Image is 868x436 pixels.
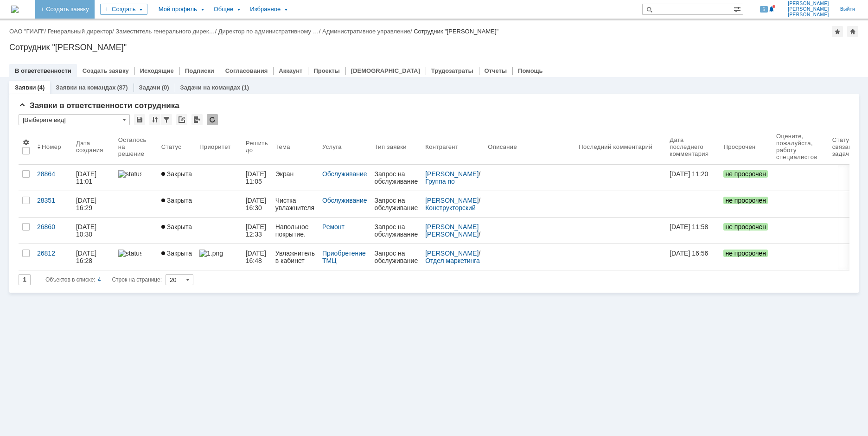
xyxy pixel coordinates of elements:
[272,191,319,217] a: Чистка увлажнителя
[246,223,268,238] span: [DATE] 12:33
[371,218,422,244] a: Запрос на обслуживание
[272,165,319,191] a: Экран
[199,143,231,150] div: Приоритет
[832,26,843,37] div: Добавить в избранное
[425,250,480,264] div: /
[33,218,72,244] a: 26860
[425,197,480,212] div: /
[115,165,158,191] a: statusbar-60 (1).png
[847,26,858,37] div: Сделать домашней страницей
[56,84,115,91] a: Заявки на командах
[37,170,69,178] div: 28864
[421,129,484,165] th: Контрагент
[776,170,799,178] img: 5.png
[199,223,223,231] img: 3.png
[776,133,817,160] div: Oцените, пожалуйста, работу специалистов
[37,250,69,257] div: 26812
[161,114,172,125] div: Фильтрация...
[371,244,422,270] a: Запрос на обслуживание
[723,143,755,150] div: Просрочен
[196,244,242,270] a: 1.png
[33,129,72,165] th: Номер
[720,218,772,244] a: не просрочен
[42,143,61,150] div: Номер
[776,223,799,231] img: 5.png
[375,170,418,185] div: Запрос на обслуживание
[37,223,69,231] div: 26860
[45,274,162,285] i: Строк на странице:
[161,143,181,150] div: Статус
[196,191,242,217] a: 3.png
[76,223,98,238] div: [DATE] 10:30
[37,197,69,204] div: 28351
[9,43,859,52] div: Сотрудник "[PERSON_NAME]"
[723,250,768,257] span: не просрочен
[425,223,480,238] a: [PERSON_NAME] [PERSON_NAME]
[48,28,112,35] a: Генеральный директор
[115,28,215,35] a: Заместитель генерального дирек…
[191,114,203,125] div: Экспорт списка
[118,170,141,178] img: statusbar-60 (1).png
[670,223,708,231] div: [DATE] 11:58
[720,244,772,270] a: не просрочен
[76,197,98,212] div: [DATE] 16:29
[225,67,268,74] a: Согласования
[431,67,473,74] a: Трудозатраты
[45,276,95,283] span: Объектов в списке:
[322,250,368,264] a: Приобретение ТМЦ
[666,244,720,270] a: [DATE] 16:56
[115,244,158,270] a: statusbar-60 (1).png
[33,244,72,270] a: 26812
[242,218,272,244] a: [DATE] 12:33
[9,28,44,35] a: ОАО "ГИАП"
[9,28,48,35] div: /
[772,218,829,244] a: 5.png
[772,129,829,165] th: Oцените, пожалуйста, работу специалистов
[322,143,342,150] div: Услуга
[176,114,187,125] div: Скопировать ссылку на список
[488,143,517,150] div: Описание
[322,170,367,178] a: Обслуживание
[425,143,458,150] div: Контрагент
[322,197,367,204] a: Обслуживание
[670,250,708,257] div: [DATE] 16:56
[246,250,268,264] span: [DATE] 16:48
[100,4,147,15] div: Создать
[218,28,319,35] a: Директор по административному …
[275,223,315,238] div: Напольное покрытие. Управление "Технологии"
[246,197,268,212] span: [DATE] 16:30
[720,165,772,191] a: не просрочен
[275,143,290,150] div: Тема
[666,218,720,244] a: [DATE] 11:58
[199,197,223,204] img: 3.png
[161,223,192,231] span: Закрыта
[196,218,242,244] a: 3.png
[11,6,19,13] a: Перейти на домашнюю страницу
[118,136,147,157] div: Осталось на решение
[776,250,799,257] img: 5.png
[666,129,720,165] th: Дата последнего комментария
[772,244,829,270] a: 5.png
[149,114,160,125] div: Сортировка...
[788,1,829,6] span: [PERSON_NAME]
[425,250,479,257] a: [PERSON_NAME]
[788,6,829,12] span: [PERSON_NAME]
[723,197,768,204] span: не просрочен
[139,84,160,91] a: Задачи
[275,170,315,178] div: Экран
[33,191,72,217] a: 28351
[37,84,45,91] div: (4)
[425,204,477,219] a: Конструкторский отдел
[76,250,98,264] div: [DATE] 16:28
[760,6,768,13] span: 6
[518,67,542,74] a: Помощь
[275,250,315,264] div: Увлажнитель в кабинет отдела маркетинга
[425,178,476,200] a: Группа по подбору и учёту персонала
[322,28,414,35] div: /
[242,244,272,270] a: [DATE] 16:48
[48,28,116,35] div: /
[832,136,863,157] div: Статусы связанных задач
[425,170,479,178] a: [PERSON_NAME]
[313,67,339,74] a: Проекты
[180,84,241,91] a: Задачи на командах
